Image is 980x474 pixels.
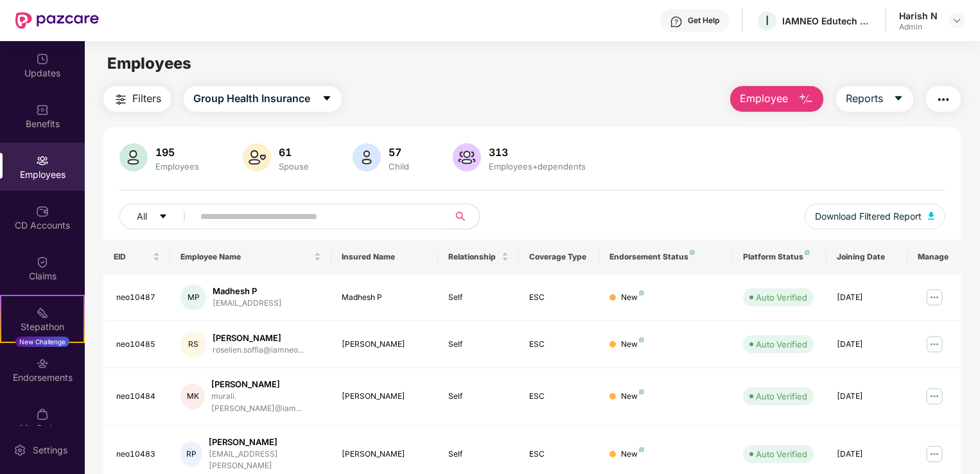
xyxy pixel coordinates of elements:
[805,250,810,255] img: svg+xml;base64,PHN2ZyB4bWxucz0iaHR0cDovL3d3dy53My5vcmcvMjAwMC9zdmciIHdpZHRoPSI4IiBoZWlnaHQ9IjgiIH...
[193,91,310,107] span: Group Health Insurance
[815,209,922,224] span: Download Filtered Report
[209,448,321,473] div: [EMAIL_ADDRESS][PERSON_NAME]
[743,252,816,262] div: Platform Status
[529,448,589,461] div: ESC
[342,292,428,304] div: Madhesh P
[180,331,206,357] div: RS
[116,391,160,403] div: neo10484
[116,338,160,351] div: neo10485
[448,204,480,229] button: search
[621,391,644,403] div: New
[153,161,202,171] div: Employees
[756,291,807,304] div: Auto Verified
[180,383,205,409] div: MK
[448,211,473,222] span: search
[116,448,160,461] div: neo10483
[936,92,951,107] img: svg+xml;base64,PHN2ZyB4bWxucz0iaHR0cDovL3d3dy53My5vcmcvMjAwMC9zdmciIHdpZHRoPSIyNCIgaGVpZ2h0PSIyNC...
[386,146,412,159] div: 57
[36,306,49,319] img: svg+xml;base64,PHN2ZyB4bWxucz0iaHR0cDovL3d3dy53My5vcmcvMjAwMC9zdmciIHdpZHRoPSIyMSIgaGVpZ2h0PSIyMC...
[519,240,599,274] th: Coverage Type
[116,292,160,304] div: neo10487
[103,86,171,112] button: Filters
[243,143,271,171] img: svg+xml;base64,PHN2ZyB4bWxucz0iaHR0cDovL3d3dy53My5vcmcvMjAwMC9zdmciIHhtbG5zOnhsaW5rPSJodHRwOi8vd3...
[529,338,589,351] div: ESC
[688,15,719,26] div: Get Help
[36,357,49,370] img: svg+xml;base64,PHN2ZyBpZD0iRW5kb3JzZW1lbnRzIiB4bWxucz0iaHR0cDovL3d3dy53My5vcmcvMjAwMC9zdmciIHdpZH...
[137,209,147,224] span: All
[837,338,897,351] div: [DATE]
[107,54,191,73] span: Employees
[438,240,518,274] th: Relationship
[213,332,304,344] div: [PERSON_NAME]
[952,15,962,26] img: svg+xml;base64,PHN2ZyBpZD0iRHJvcGRvd24tMzJ4MzIiIHhtbG5zPSJodHRwOi8vd3d3LnczLm9yZy8yMDAwL3N2ZyIgd2...
[1,320,83,333] div: Stepathon
[36,154,49,167] img: svg+xml;base64,PHN2ZyBpZD0iRW1wbG95ZWVzIiB4bWxucz0iaHR0cDovL3d3dy53My5vcmcvMjAwMC9zdmciIHdpZHRoPS...
[837,292,897,304] div: [DATE]
[36,408,49,421] img: svg+xml;base64,PHN2ZyBpZD0iTXlfT3JkZXJzIiBkYXRhLW5hbWU9Ik15IE9yZGVycyIgeG1sbnM9Imh0dHA6Ly93d3cudz...
[331,240,439,274] th: Insured Name
[836,86,913,112] button: Reportscaret-down
[766,13,769,28] span: I
[837,448,897,461] div: [DATE]
[609,252,723,262] div: Endorsement Status
[322,93,332,105] span: caret-down
[211,391,320,415] div: murali.[PERSON_NAME]@iam...
[180,285,206,310] div: MP
[103,240,170,274] th: EID
[907,240,961,274] th: Manage
[928,212,934,220] img: svg+xml;base64,PHN2ZyB4bWxucz0iaHR0cDovL3d3dy53My5vcmcvMjAwMC9zdmciIHhtbG5zOnhsaW5rPSJodHRwOi8vd3...
[639,447,644,452] img: svg+xml;base64,PHN2ZyB4bWxucz0iaHR0cDovL3d3dy53My5vcmcvMjAwMC9zdmciIHdpZHRoPSI4IiBoZWlnaHQ9IjgiIH...
[837,391,897,403] div: [DATE]
[342,391,428,403] div: [PERSON_NAME]
[342,338,428,351] div: [PERSON_NAME]
[690,250,695,255] img: svg+xml;base64,PHN2ZyB4bWxucz0iaHR0cDovL3d3dy53My5vcmcvMjAwMC9zdmciIHdpZHRoPSI4IiBoZWlnaHQ9IjgiIH...
[13,444,26,457] img: svg+xml;base64,PHN2ZyBpZD0iU2V0dGluZy0yMHgyMCIgeG1sbnM9Imh0dHA6Ly93d3cudzMub3JnLzIwMDAvc3ZnIiB3aW...
[486,161,588,171] div: Employees+dependents
[827,240,907,274] th: Joining Date
[113,92,128,107] img: svg+xml;base64,PHN2ZyB4bWxucz0iaHR0cDovL3d3dy53My5vcmcvMjAwMC9zdmciIHdpZHRoPSIyNCIgaGVpZ2h0PSIyNC...
[29,444,71,457] div: Settings
[448,448,508,461] div: Self
[899,10,938,22] div: Harish N
[36,53,49,66] img: svg+xml;base64,PHN2ZyBpZD0iVXBkYXRlZCIgeG1sbnM9Imh0dHA6Ly93d3cudzMub3JnLzIwMDAvc3ZnIiB3aWR0aD0iMj...
[180,441,202,467] div: RP
[756,338,807,351] div: Auto Verified
[529,391,589,403] div: ESC
[893,93,904,105] span: caret-down
[639,389,644,394] img: svg+xml;base64,PHN2ZyB4bWxucz0iaHR0cDovL3d3dy53My5vcmcvMjAwMC9zdmciIHdpZHRoPSI4IiBoZWlnaHQ9IjgiIH...
[639,337,644,342] img: svg+xml;base64,PHN2ZyB4bWxucz0iaHR0cDovL3d3dy53My5vcmcvMjAwMC9zdmciIHdpZHRoPSI4IiBoZWlnaHQ9IjgiIH...
[756,448,807,461] div: Auto Verified
[114,252,150,262] span: EID
[486,146,588,159] div: 313
[119,143,148,171] img: svg+xml;base64,PHN2ZyB4bWxucz0iaHR0cDovL3d3dy53My5vcmcvMjAwMC9zdmciIHhtbG5zOnhsaW5rPSJodHRwOi8vd3...
[119,204,198,229] button: Allcaret-down
[211,378,320,391] div: [PERSON_NAME]
[448,252,498,262] span: Relationship
[184,86,342,112] button: Group Health Insurancecaret-down
[153,146,202,159] div: 195
[209,436,321,448] div: [PERSON_NAME]
[448,391,508,403] div: Self
[36,205,49,218] img: svg+xml;base64,PHN2ZyBpZD0iQ0RfQWNjb3VudHMiIGRhdGEtbmFtZT0iQ0QgQWNjb3VudHMiIHhtbG5zPSJodHRwOi8vd3...
[621,292,644,304] div: New
[132,91,161,107] span: Filters
[529,292,589,304] div: ESC
[924,386,945,407] img: manageButton
[386,161,412,171] div: Child
[170,240,331,274] th: Employee Name
[353,143,381,171] img: svg+xml;base64,PHN2ZyB4bWxucz0iaHR0cDovL3d3dy53My5vcmcvMjAwMC9zdmciIHhtbG5zOnhsaW5rPSJodHRwOi8vd3...
[899,22,938,32] div: Admin
[36,103,49,116] img: svg+xml;base64,PHN2ZyBpZD0iQmVuZWZpdHMiIHhtbG5zPSJodHRwOi8vd3d3LnczLm9yZy8yMDAwL3N2ZyIgd2lkdGg9Ij...
[213,297,282,310] div: [EMAIL_ADDRESS]
[276,146,311,159] div: 61
[798,92,814,107] img: svg+xml;base64,PHN2ZyB4bWxucz0iaHR0cDovL3d3dy53My5vcmcvMjAwMC9zdmciIHhtbG5zOnhsaW5rPSJodHRwOi8vd3...
[448,292,508,304] div: Self
[159,212,168,222] span: caret-down
[805,204,945,229] button: Download Filtered Report
[924,287,945,308] img: manageButton
[448,338,508,351] div: Self
[740,91,788,107] span: Employee
[342,448,428,461] div: [PERSON_NAME]
[621,448,644,461] div: New
[213,344,304,356] div: roselien.soffia@iamneo...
